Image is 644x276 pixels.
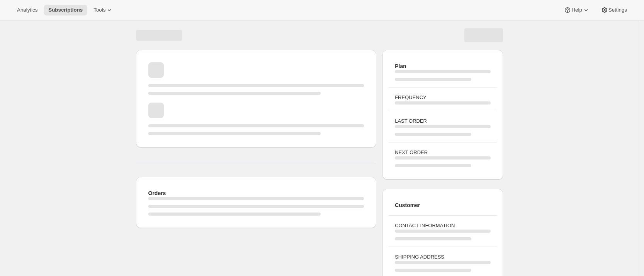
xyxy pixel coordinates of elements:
[17,7,37,13] span: Analytics
[608,7,627,13] span: Settings
[93,7,105,13] span: Tools
[395,253,490,261] h3: SHIPPING ADDRESS
[395,201,490,209] h2: Customer
[12,5,42,15] button: Analytics
[571,7,582,13] span: Help
[395,62,490,70] h2: Plan
[148,189,364,197] h2: Orders
[395,94,490,101] h3: FREQUENCY
[89,5,118,15] button: Tools
[596,5,632,15] button: Settings
[395,149,490,156] h3: NEXT ORDER
[395,117,490,125] h3: LAST ORDER
[44,5,87,15] button: Subscriptions
[559,5,594,15] button: Help
[395,222,490,230] h3: CONTACT INFORMATION
[48,7,83,13] span: Subscriptions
